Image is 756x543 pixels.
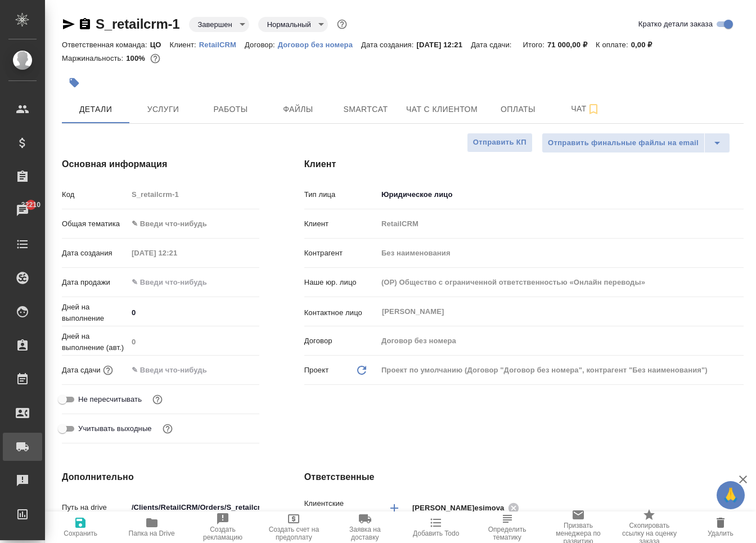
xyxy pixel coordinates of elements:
h4: Дополнительно [62,470,259,484]
span: Услуги [136,102,190,116]
button: Добавить тэг [62,70,87,95]
span: Отправить финальные файлы на email [548,137,699,150]
span: Создать рекламацию [194,526,251,541]
span: 🙏 [721,483,740,507]
p: Дней на выполнение [62,302,128,324]
p: Тип лица [304,189,377,200]
button: Папка на Drive [116,511,187,543]
button: Скопировать ссылку для ЯМессенджера [62,17,75,31]
div: Завершен [189,17,249,32]
button: Отправить КП [467,133,533,152]
button: Если добавить услуги и заполнить их объемом, то дата рассчитается автоматически [101,363,115,378]
p: Путь на drive [62,502,128,513]
svg: Подписаться [587,102,600,116]
button: Создать рекламацию [187,511,258,543]
button: Заявка на доставку [330,511,400,543]
p: Код [62,189,128,200]
span: Оплаты [491,102,545,116]
button: Создать счет на предоплату [258,511,329,543]
p: Наше юр. лицо [304,277,377,288]
div: [PERSON_NAME]esimova [412,501,523,515]
p: 71 000,00 ₽ [547,41,596,49]
button: Завершен [195,20,236,29]
input: ✎ Введи что-нибудь [128,274,226,290]
p: Дата сдачи [62,365,101,376]
span: Не пересчитывать [78,394,142,405]
span: Чат с клиентом [406,102,478,116]
div: ✎ Введи что-нибудь [132,218,246,230]
button: Добавить менеджера [381,495,408,522]
button: Отправить финальные файлы на email [542,133,705,153]
p: Итого: [523,41,547,49]
button: Скопировать ссылку [78,17,92,31]
span: Добавить Todo [413,529,459,537]
p: Проект [304,365,329,376]
div: Завершен [258,17,328,32]
input: Пустое поле [377,274,744,290]
button: Выбери, если сб и вс нужно считать рабочими днями для выполнения заказа. [160,421,175,436]
span: Файлы [271,102,325,116]
p: Дата сдачи: [471,41,514,49]
input: Пустое поле [377,333,744,349]
a: S_retailcrm-1 [96,16,180,32]
button: 🙏 [717,481,745,509]
span: Папка на Drive [129,529,175,537]
p: Клиент: [170,41,199,49]
span: [PERSON_NAME]esimova [412,502,511,514]
div: Проект по умолчанию (Договор "Договор без номера", контрагент "Без наименования") [377,361,744,380]
input: ✎ Введи что-нибудь [128,499,259,515]
p: Договор без номера [278,41,361,49]
p: Маржинальность: [62,54,126,62]
span: Отправить КП [473,136,526,149]
p: Дата продажи [62,277,128,288]
span: Заявка на доставку [336,526,394,541]
button: Удалить [685,511,756,543]
span: Smartcat [339,102,393,116]
p: [DATE] 12:21 [417,41,471,49]
input: Пустое поле [128,186,259,203]
p: Договор: [245,41,278,49]
input: ✎ Введи что-нибудь [128,304,259,321]
span: Чат [559,102,613,116]
p: Контактное лицо [304,307,377,318]
div: Юридическое лицо [377,185,744,204]
span: Кратко детали заказа [638,19,713,30]
p: Дней на выполнение (авт.) [62,331,128,353]
p: Ответственная команда: [62,41,150,49]
span: Работы [204,102,258,116]
button: Определить тематику [471,511,542,543]
div: split button [542,133,730,153]
a: Договор без номера [278,39,361,49]
span: Удалить [708,529,733,537]
button: Добавить Todo [400,511,471,543]
input: Пустое поле [128,334,259,350]
button: Включи, если не хочешь, чтобы указанная дата сдачи изменилась после переставления заказа в 'Подтв... [150,392,165,407]
span: Учитывать выходные [78,423,152,434]
button: Сохранить [45,511,116,543]
p: Контрагент [304,248,377,259]
button: Доп статусы указывают на важность/срочность заказа [335,17,349,32]
span: Создать счет на предоплату [265,526,322,541]
p: Дата создания [62,248,128,259]
p: Договор [304,335,377,347]
button: Призвать менеджера по развитию [543,511,614,543]
p: Клиент [304,218,377,230]
span: 32210 [15,199,47,210]
h4: Ответственные [304,470,744,484]
h4: Основная информация [62,158,259,171]
input: Пустое поле [128,245,226,261]
p: Дата создания: [361,41,416,49]
p: RetailCRM [199,41,245,49]
span: Определить тематику [478,526,535,541]
button: Нормальный [264,20,314,29]
p: Общая тематика [62,218,128,230]
p: 100% [126,54,148,62]
h4: Клиент [304,158,744,171]
div: ✎ Введи что-нибудь [128,214,259,234]
a: RetailCRM [199,39,245,49]
span: Детали [69,102,123,116]
p: 0,00 ₽ [631,41,661,49]
button: Скопировать ссылку на оценку заказа [614,511,685,543]
input: Пустое поле [377,216,744,232]
p: К оплате: [596,41,631,49]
